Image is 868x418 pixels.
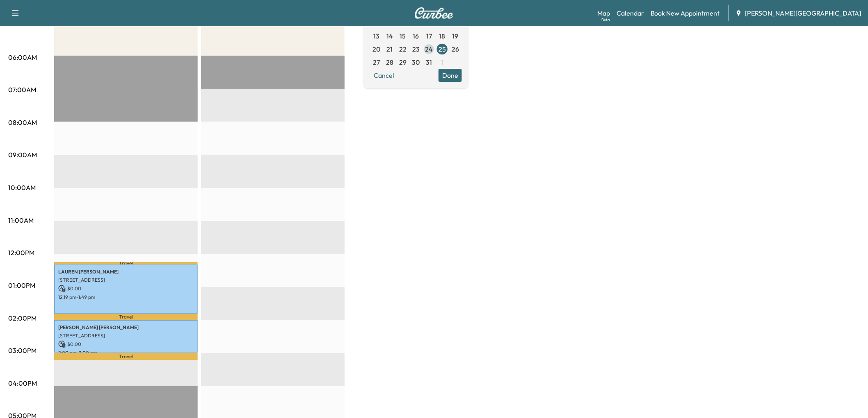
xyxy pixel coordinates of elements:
p: $ 0.00 [58,341,194,348]
span: [PERSON_NAME][GEOGRAPHIC_DATA] [745,8,861,18]
span: 1 [441,57,443,67]
span: 28 [386,57,393,67]
span: 23 [412,44,420,54]
a: Calendar [617,8,644,18]
p: 06:00AM [8,52,37,62]
p: 07:00AM [8,85,36,95]
span: 30 [412,57,420,67]
span: 20 [373,44,381,54]
span: 18 [439,31,445,41]
span: 27 [373,57,380,67]
p: LAUREN [PERSON_NAME] [58,269,194,275]
span: 19 [452,31,459,41]
p: 03:00PM [8,346,37,355]
span: 21 [387,44,393,54]
span: 16 [413,31,419,41]
div: Beta [601,17,610,23]
span: 26 [452,44,459,54]
p: Travel [54,314,198,320]
p: [STREET_ADDRESS] [58,332,194,339]
button: Done [439,69,462,82]
span: 13 [374,31,380,41]
p: Travel [54,262,198,264]
span: 17 [426,31,432,41]
span: 25 [439,44,446,54]
button: Cancel [370,69,398,82]
span: 29 [399,57,407,67]
p: 09:00AM [8,150,37,160]
span: 24 [425,44,433,54]
span: 14 [386,31,393,41]
p: 02:00PM [8,313,37,323]
a: MapBeta [597,8,610,18]
p: 08:00AM [8,117,37,127]
p: [STREET_ADDRESS] [58,277,194,283]
p: 12:00PM [8,248,34,258]
p: 10:00AM [8,183,36,192]
p: 11:00AM [8,215,34,225]
img: Curbee Logo [414,7,454,19]
p: [PERSON_NAME] [PERSON_NAME] [58,324,194,331]
span: 31 [426,57,432,67]
p: 2:00 pm - 3:00 pm [58,350,194,356]
p: 04:00PM [8,378,37,388]
p: $ 0.00 [58,285,194,292]
span: 22 [399,44,407,54]
a: Book New Appointment [651,8,720,18]
span: 15 [400,31,406,41]
p: 12:19 pm - 1:49 pm [58,294,194,301]
p: 01:00PM [8,280,35,290]
p: Travel [54,353,198,360]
